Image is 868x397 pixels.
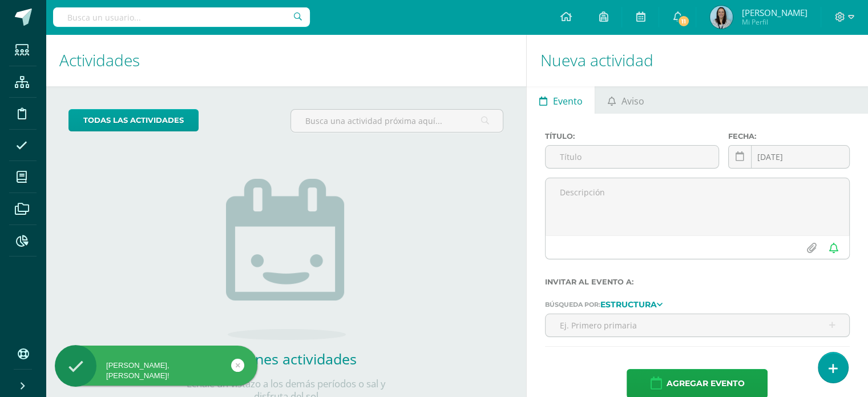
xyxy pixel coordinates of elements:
[172,349,400,368] h2: No tienes actividades
[600,299,657,310] strong: Estructura
[68,109,199,131] a: todas las Actividades
[527,86,595,114] a: Evento
[59,34,512,86] h1: Actividades
[729,146,849,168] input: Fecha de entrega
[546,146,718,168] input: Título
[741,7,807,18] span: [PERSON_NAME]
[546,314,849,336] input: Ej. Primero primaria
[710,6,733,29] img: 5a6f75ce900a0f7ea551130e923f78ee.png
[621,87,644,115] span: Aviso
[55,360,257,381] div: [PERSON_NAME], [PERSON_NAME]!
[677,15,690,27] span: 11
[741,17,807,27] span: Mi Perfil
[545,300,600,308] span: Búsqueda por:
[291,110,503,132] input: Busca una actividad próxima aquí...
[226,179,346,340] img: no_activities.png
[728,132,850,141] label: Fecha:
[545,278,850,286] label: Invitar al evento a:
[545,132,719,141] label: Título:
[540,34,854,86] h1: Nueva actividad
[595,86,656,114] a: Aviso
[553,87,583,115] span: Evento
[600,300,663,308] a: Estructura
[53,7,310,27] input: Busca un usuario...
